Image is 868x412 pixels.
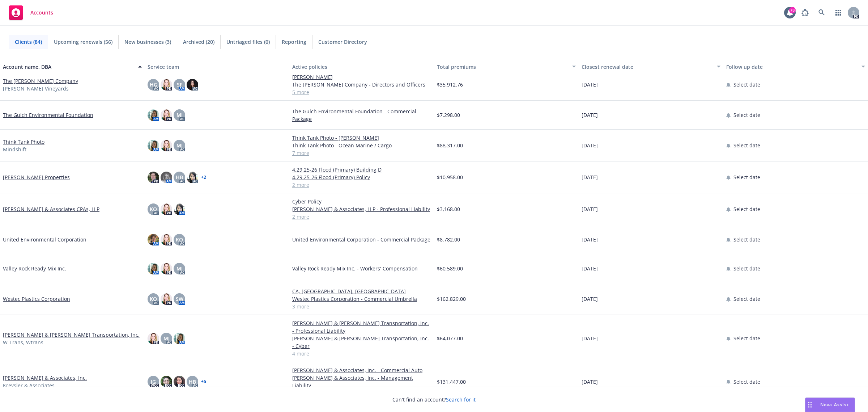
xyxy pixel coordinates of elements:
[148,172,159,183] img: photo
[148,333,159,344] img: photo
[201,175,206,180] a: + 2
[789,7,796,13] div: 73
[201,379,206,384] a: + 5
[176,295,183,303] span: SW
[174,203,185,215] img: photo
[582,205,598,213] span: [DATE]
[392,396,476,403] span: Can't find an account?
[148,234,159,245] img: photo
[582,173,598,181] span: [DATE]
[292,63,431,71] div: Active policies
[292,295,431,303] a: Westec Plastics Corporation - Commercial Umbrella
[183,38,214,46] span: Archived (20)
[187,172,198,183] img: photo
[582,142,598,149] span: [DATE]
[161,203,172,215] img: photo
[582,81,598,88] span: [DATE]
[582,63,712,71] div: Closest renewal date
[148,263,159,274] img: photo
[3,111,93,119] a: The Gulch Environmental Foundation
[161,109,172,121] img: photo
[292,198,431,205] a: Cyber Policy
[124,38,171,46] span: New businesses (3)
[579,58,723,75] button: Closest renewal date
[733,205,760,213] span: Select date
[3,63,134,71] div: Account name, DBA
[161,140,172,151] img: photo
[292,213,431,220] a: 2 more
[292,173,431,181] a: 4.29.25-26 Flood (Primary) Policy
[733,111,760,119] span: Select date
[145,58,289,75] button: Service team
[150,81,157,88] span: HG
[437,205,460,213] span: $3,168.00
[226,38,270,46] span: Untriaged files (0)
[3,85,69,92] span: [PERSON_NAME] Vineyards
[3,236,86,243] a: United Environmental Corporation
[3,295,70,303] a: Westec Plastics Corporation
[723,58,868,75] button: Follow up date
[582,295,598,303] span: [DATE]
[582,378,598,386] span: [DATE]
[437,335,463,342] span: $64,077.00
[814,5,829,20] a: Search
[151,378,156,386] span: JG
[437,236,460,243] span: $8,782.00
[292,134,431,142] a: Think Tank Photo - [PERSON_NAME]
[161,376,172,387] img: photo
[733,142,760,149] span: Select date
[292,181,431,189] a: 2 more
[289,58,434,75] button: Active policies
[582,236,598,243] span: [DATE]
[292,88,431,96] a: 5 more
[733,81,760,88] span: Select date
[805,398,814,412] div: Drag to move
[174,333,185,344] img: photo
[733,173,760,181] span: Select date
[3,205,99,213] a: [PERSON_NAME] & Associates CPAs, LLP
[163,335,170,342] span: MJ
[161,263,172,274] img: photo
[161,172,172,183] img: photo
[189,378,196,386] span: HB
[820,402,849,408] span: Nova Assist
[437,142,463,149] span: $88,317.00
[148,63,286,71] div: Service team
[582,111,598,119] span: [DATE]
[292,374,431,389] a: [PERSON_NAME] & Associates, Inc. - Management Liability
[3,146,26,153] span: Mindshift
[582,265,598,272] span: [DATE]
[176,142,183,149] span: MJ
[733,335,760,342] span: Select date
[733,236,760,243] span: Select date
[292,166,431,173] a: 4.29.25-26 Flood (Primary) Building D
[437,173,463,181] span: $10,958.00
[177,81,182,88] span: SF
[174,376,185,387] img: photo
[292,142,431,149] a: Think Tank Photo - Ocean Marine / Cargo
[446,396,476,403] a: Search for it
[292,149,431,157] a: 7 more
[3,265,66,272] a: Valley Rock Ready Mix Inc.
[805,398,855,412] button: Nova Assist
[150,205,157,213] span: KO
[437,378,466,386] span: $131,447.00
[3,339,43,346] span: W-Trans, Wtrans
[15,38,42,46] span: Clients (84)
[292,287,431,295] a: CA, [GEOGRAPHIC_DATA], [GEOGRAPHIC_DATA]
[582,335,598,342] span: [DATE]
[161,293,172,305] img: photo
[292,303,431,310] a: 3 more
[292,350,431,357] a: 4 more
[54,38,112,46] span: Upcoming renewals (56)
[798,5,812,20] a: Report a Bug
[733,265,760,272] span: Select date
[6,3,56,23] a: Accounts
[3,77,78,85] a: The [PERSON_NAME] Company
[3,374,87,382] a: [PERSON_NAME] & Associates, Inc.
[726,63,857,71] div: Follow up date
